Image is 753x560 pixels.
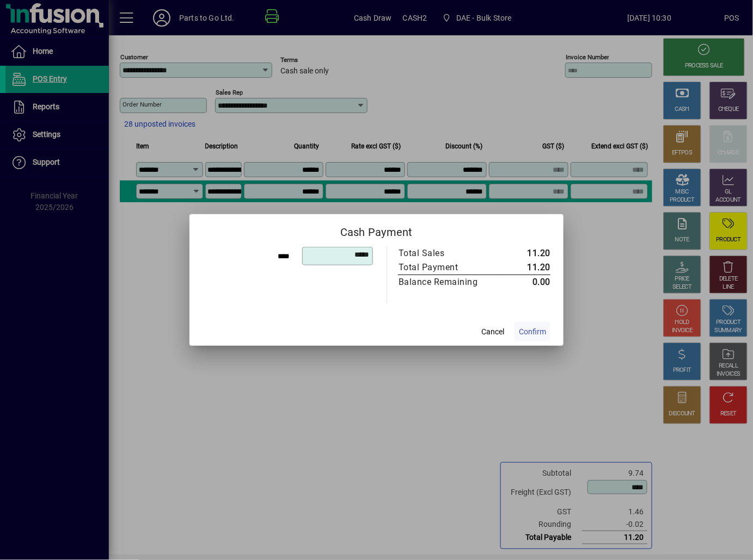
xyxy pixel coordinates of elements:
[501,246,550,260] td: 11.20
[475,322,510,341] button: Cancel
[189,214,564,246] h2: Cash Payment
[501,260,550,275] td: 11.20
[481,326,504,338] span: Cancel
[519,326,546,338] span: Confirm
[515,322,550,341] button: Confirm
[398,260,501,275] td: Total Payment
[399,276,490,289] div: Balance Remaining
[501,275,550,290] td: 0.00
[398,246,501,260] td: Total Sales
